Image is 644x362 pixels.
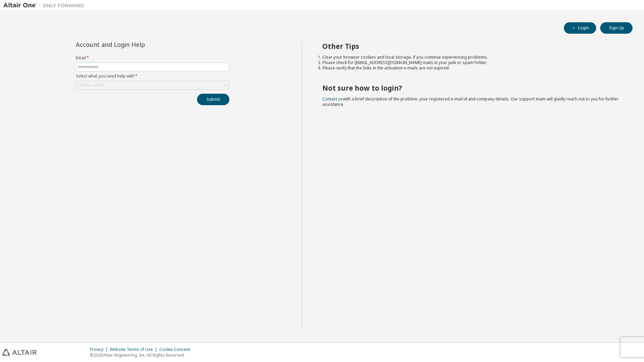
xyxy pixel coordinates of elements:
[564,22,596,34] button: Login
[3,2,88,9] img: Altair One
[76,73,229,79] label: Select what you need help with
[322,96,343,102] a: Contact us
[90,352,194,358] p: © 2025 Altair Engineering, Inc. All Rights Reserved.
[159,347,194,352] div: Cookie Consent
[322,96,619,107] span: with a brief description of the problem, your registered e-mail id and company details. Our suppo...
[322,60,621,65] li: Please check for [EMAIL_ADDRESS][DOMAIN_NAME] mails in your junk or spam folder.
[2,349,37,356] img: altair_logo.svg
[322,55,621,60] li: Clear your browser cookies and local storage, if you continue experiencing problems.
[76,42,199,47] div: Account and Login Help
[197,94,229,105] button: Submit
[76,81,229,89] div: Click to select
[77,83,104,88] div: Click to select
[110,347,159,352] div: Website Terms of Use
[322,65,621,71] li: Please verify that the links in the activation e-mails are not expired.
[600,22,633,34] button: Sign Up
[76,55,229,61] label: Email
[90,347,110,352] div: Privacy
[322,84,621,92] h2: Not sure how to login?
[322,42,621,51] h2: Other Tips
